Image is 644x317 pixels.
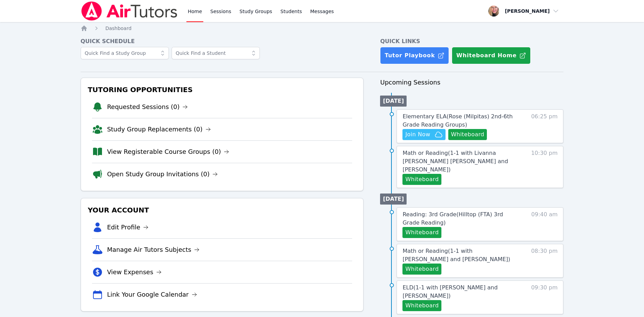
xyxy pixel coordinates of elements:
a: ELD(1-1 with [PERSON_NAME] and [PERSON_NAME]) [402,284,519,300]
h3: Tutoring Opportunities [86,83,358,96]
span: 08:30 pm [531,247,558,275]
input: Quick Find a Study Group [81,47,169,59]
button: Whiteboard Home [452,47,531,64]
li: [DATE] [380,194,407,205]
span: Reading: 3rd Grade ( Hilltop (FTA) 3rd Grade Reading ) [402,211,503,226]
a: Elementary ELA(Rose (Milpitas) 2nd-6th Grade Reading Groups) [402,112,519,129]
h3: Upcoming Sessions [380,78,563,87]
a: Requested Sessions (0) [107,102,188,112]
span: Dashboard [105,26,132,31]
button: Whiteboard [402,264,441,275]
button: Whiteboard [402,174,441,185]
span: 09:30 pm [531,284,558,311]
h4: Quick Links [380,37,563,46]
button: Whiteboard [402,300,441,311]
span: ELD ( 1-1 with [PERSON_NAME] and [PERSON_NAME] ) [402,284,498,299]
h4: Quick Schedule [81,37,364,46]
a: Math or Reading(1-1 with Livanna [PERSON_NAME] [PERSON_NAME] and [PERSON_NAME]) [402,149,519,174]
a: Math or Reading(1-1 with [PERSON_NAME] and [PERSON_NAME]) [402,247,519,264]
span: Math or Reading ( 1-1 with Livanna [PERSON_NAME] [PERSON_NAME] and [PERSON_NAME] ) [402,150,508,173]
a: Link Your Google Calendar [107,290,197,299]
nav: Breadcrumb [81,25,564,32]
a: Tutor Playbook [380,47,449,64]
a: Edit Profile [107,222,149,232]
a: View Registerable Course Groups (0) [107,147,229,157]
button: Whiteboard [402,227,441,238]
a: Reading: 3rd Grade(Hilltop (FTA) 3rd Grade Reading) [402,210,519,227]
input: Quick Find a Student [172,47,260,59]
button: Whiteboard [448,129,487,140]
li: [DATE] [380,96,407,107]
a: Manage Air Tutors Subjects [107,245,200,255]
button: Join Now [402,129,445,140]
a: Study Group Replacements (0) [107,125,211,134]
span: 06:25 pm [531,112,558,140]
span: 09:40 am [531,210,558,238]
img: Air Tutors [81,1,178,21]
a: Open Study Group Invitations (0) [107,169,218,179]
span: 10:30 pm [531,149,558,185]
a: Dashboard [105,25,132,32]
h3: Your Account [86,204,358,216]
span: Math or Reading ( 1-1 with [PERSON_NAME] and [PERSON_NAME] ) [402,248,510,262]
span: Messages [310,8,334,15]
a: View Expenses [107,267,162,277]
span: Join Now [405,130,430,139]
span: Elementary ELA ( Rose (Milpitas) 2nd-6th Grade Reading Groups ) [402,113,512,128]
